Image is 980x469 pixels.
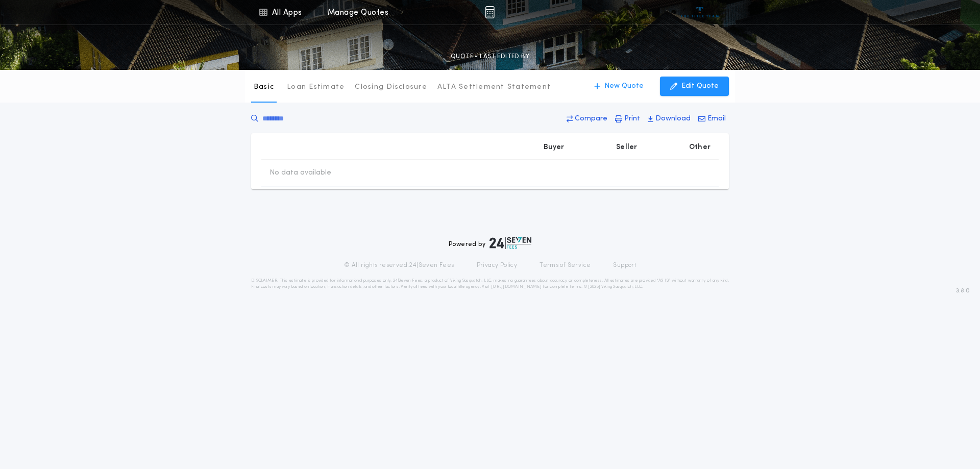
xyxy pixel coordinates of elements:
[491,285,542,289] a: [URL][DOMAIN_NAME]
[287,82,345,92] p: Loan Estimate
[485,6,495,18] img: img
[489,237,531,249] img: logo
[655,114,691,124] p: Download
[355,82,427,92] p: Closing Disclosure
[613,261,636,269] a: Support
[584,77,654,96] button: New Quote
[477,261,518,269] a: Privacy Policy
[251,278,729,290] p: DISCLAIMER: This estimate is provided for informational purposes only. 24|Seven Fees, a product o...
[707,114,726,124] p: Email
[254,82,274,92] p: Basic
[616,142,638,153] p: Seller
[681,81,719,91] p: Edit Quote
[544,142,564,153] p: Buyer
[645,110,694,128] button: Download
[540,261,591,269] a: Terms of Service
[624,114,640,124] p: Print
[563,110,610,128] button: Compare
[451,52,529,62] p: QUOTE - LAST EDITED BY
[689,142,710,153] p: Other
[612,110,643,128] button: Print
[575,114,607,124] p: Compare
[344,261,454,269] p: © All rights reserved. 24|Seven Fees
[261,160,339,186] td: No data available
[681,7,719,17] img: vs-icon
[956,286,970,295] span: 3.8.0
[604,81,644,91] p: New Quote
[695,110,729,128] button: Email
[437,82,551,92] p: ALTA Settlement Statement
[660,77,729,96] button: Edit Quote
[449,237,531,249] div: Powered by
